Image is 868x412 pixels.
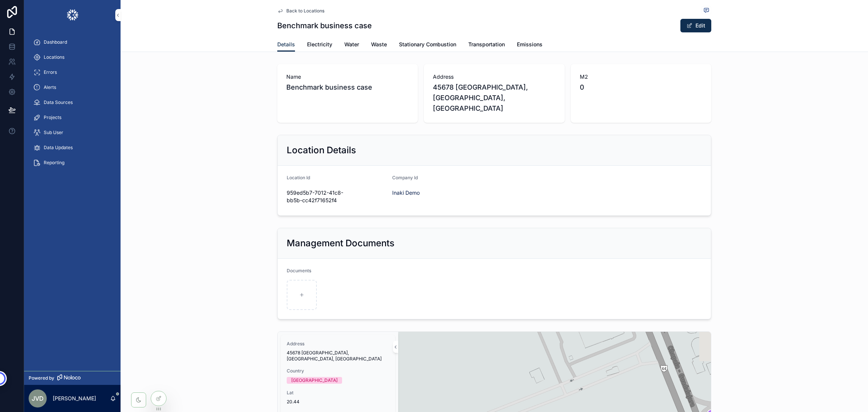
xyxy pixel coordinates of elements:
[44,54,64,60] span: Locations
[66,9,79,21] img: App logo
[287,368,389,374] span: Country
[287,175,310,180] span: Location Id
[277,20,372,31] h1: Benchmark business case
[392,175,418,180] span: Company Id
[307,41,332,48] span: Electricity
[344,38,359,53] a: Water
[468,38,505,53] a: Transportation
[29,81,116,94] a: Alerts
[287,268,311,273] span: Documents
[371,41,387,48] span: Waste
[291,377,338,384] div: [GEOGRAPHIC_DATA]
[44,84,56,90] span: Alerts
[286,73,409,81] span: Name
[371,38,387,53] a: Waste
[287,399,389,405] span: 20.44
[287,237,394,249] h2: Management Documents
[277,8,324,14] a: Back to Locations
[433,82,555,114] span: 45678 [GEOGRAPHIC_DATA], [GEOGRAPHIC_DATA], [GEOGRAPHIC_DATA]
[24,30,121,179] div: scrollable content
[29,96,116,109] a: Data Sources
[29,375,54,381] span: Powered by
[277,41,295,48] span: Details
[517,38,542,53] a: Emissions
[53,395,96,402] p: [PERSON_NAME]
[580,73,702,81] span: M2
[580,82,702,93] span: 0
[29,141,116,154] a: Data Updates
[307,38,332,53] a: Electricity
[44,145,73,151] span: Data Updates
[44,130,63,136] span: Sub User
[344,41,359,48] span: Water
[287,390,389,396] span: Lat
[287,350,389,362] span: 45678 [GEOGRAPHIC_DATA], [GEOGRAPHIC_DATA], [GEOGRAPHIC_DATA]
[277,38,295,52] a: Details
[44,99,73,105] span: Data Sources
[468,41,505,48] span: Transportation
[44,69,57,75] span: Errors
[44,39,67,45] span: Dashboard
[517,41,542,48] span: Emissions
[24,371,121,385] a: Powered by
[32,394,44,403] span: JVd
[399,41,456,48] span: Stationary Combustion
[287,189,386,204] span: 959ed5b7-7012-41c8-bb5b-cc42f71652f4
[29,156,116,169] a: Reporting
[287,144,356,156] h2: Location Details
[29,50,116,64] a: Locations
[286,82,409,93] span: Benchmark business case
[392,189,420,197] a: Inaki Demo
[433,73,555,81] span: Address
[44,114,61,121] span: Projects
[399,38,456,53] a: Stationary Combustion
[29,35,116,49] a: Dashboard
[29,66,116,79] a: Errors
[44,160,64,166] span: Reporting
[286,8,324,14] span: Back to Locations
[29,126,116,139] a: Sub User
[287,341,389,347] span: Address
[680,19,711,32] button: Edit
[29,111,116,124] a: Projects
